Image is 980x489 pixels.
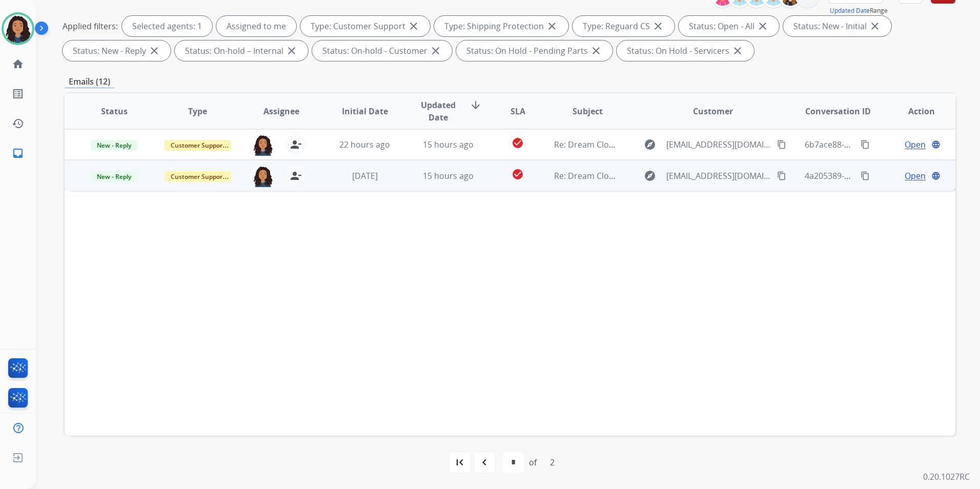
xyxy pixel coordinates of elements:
mat-icon: close [285,45,298,57]
span: Open [905,170,926,182]
mat-icon: language [931,140,941,149]
span: Re: Dream Cloud Mattress [554,139,656,150]
span: New - Reply [91,140,137,151]
mat-icon: close [430,45,442,57]
div: Status: On Hold - Pending Parts [456,40,612,61]
span: 6b7ace88-9ef6-49ba-ae4d-cbb62433cc52 [805,139,961,150]
mat-icon: first_page [454,456,466,468]
span: New - Reply [91,171,137,182]
span: 22 hours ago [339,139,390,150]
mat-icon: close [652,20,664,32]
mat-icon: content_copy [861,171,870,180]
div: 2 [542,452,563,473]
button: Updated Date [830,7,870,15]
mat-icon: inbox [12,147,24,159]
span: 15 hours ago [423,139,474,150]
span: Conversation ID [805,105,871,117]
div: Type: Customer Support [300,16,430,36]
mat-icon: navigate_before [478,456,491,468]
span: Initial Date [342,105,388,117]
div: Status: Open - All [679,16,779,36]
mat-icon: person_remove [290,138,302,151]
div: Status: On Hold - Servicers [617,40,754,61]
div: Status: New - Reply [63,40,171,61]
mat-icon: explore [644,138,656,151]
span: Re: Dream Cloud Premier [554,170,652,181]
p: Applied filters: [63,20,118,32]
span: Customer Support [165,171,231,182]
mat-icon: close [731,45,744,57]
span: Assignee [263,105,299,117]
span: Subject [573,105,603,117]
span: SLA [511,105,525,117]
mat-icon: explore [644,170,656,182]
div: Status: On-hold – Internal [175,40,308,61]
mat-icon: person_remove [290,170,302,182]
mat-icon: close [590,45,602,57]
span: [DATE] [352,170,378,181]
img: agent-avatar [253,134,273,156]
div: Status: New - Initial [783,16,891,36]
mat-icon: content_copy [777,140,786,149]
span: [EMAIL_ADDRESS][DOMAIN_NAME] [666,138,771,151]
mat-icon: close [546,20,558,32]
mat-icon: arrow_downward [469,99,482,111]
img: agent-avatar [253,166,273,187]
div: Status: On-hold - Customer [312,40,452,61]
mat-icon: close [869,20,881,32]
mat-icon: check_circle [512,137,524,149]
mat-icon: language [931,171,941,180]
mat-icon: list_alt [12,88,24,100]
th: Action [872,93,955,129]
mat-icon: content_copy [861,140,870,149]
mat-icon: history [12,117,24,130]
span: [EMAIL_ADDRESS][DOMAIN_NAME] [666,170,771,182]
span: Customer Support [165,140,231,151]
span: Open [905,138,926,151]
span: Range [830,6,888,15]
div: Selected agents: 1 [122,16,212,36]
p: Emails (12) [65,75,114,88]
mat-icon: content_copy [777,171,786,180]
span: Status [101,105,128,117]
div: Type: Shipping Protection [434,16,568,36]
div: Type: Reguard CS [573,16,675,36]
span: 4a205389-aa36-4ff4-9f00-0ba9f1712c29 [805,170,955,181]
p: 0.20.1027RC [923,471,970,483]
span: Type [188,105,207,117]
span: Customer [693,105,733,117]
span: Updated Date [415,99,461,124]
mat-icon: close [407,20,420,32]
mat-icon: close [148,45,160,57]
mat-icon: home [12,58,24,70]
mat-icon: check_circle [512,168,524,180]
mat-icon: close [757,20,769,32]
div: of [529,456,537,468]
div: Assigned to me [216,16,296,36]
span: 15 hours ago [423,170,474,181]
img: avatar [4,14,32,43]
